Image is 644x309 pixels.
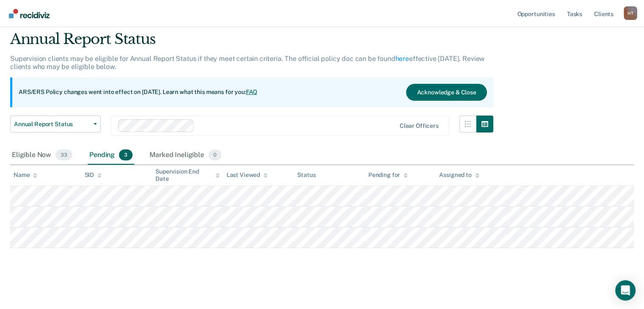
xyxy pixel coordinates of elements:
[10,55,484,71] p: Supervision clients may be eligible for Annual Report Status if they meet certain criteria. The o...
[400,122,439,130] div: Clear officers
[19,88,257,97] p: ARS/ERS Policy changes went into effect on [DATE]. Learn what this means for you:
[368,171,408,179] div: Pending for
[246,88,258,95] a: FAQ
[14,121,90,128] span: Annual Report Status
[148,146,223,165] div: Marked Ineligible0
[297,171,315,179] div: Status
[14,171,37,179] div: Name
[615,280,636,301] div: Open Intercom Messenger
[10,30,493,55] div: Annual Report Status
[55,149,72,160] span: 33
[10,116,101,132] button: Annual Report Status
[85,171,102,179] div: SID
[624,6,637,20] div: H T
[155,168,220,182] div: Supervision End Date
[119,149,133,160] span: 3
[227,171,268,179] div: Last Viewed
[9,9,50,18] img: Recidiviz
[10,146,74,165] div: Eligible Now33
[395,55,409,63] a: here
[624,6,637,20] button: Profile dropdown button
[439,171,479,179] div: Assigned to
[208,149,221,160] span: 0
[406,84,486,101] button: Acknowledge & Close
[88,146,134,165] div: Pending3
